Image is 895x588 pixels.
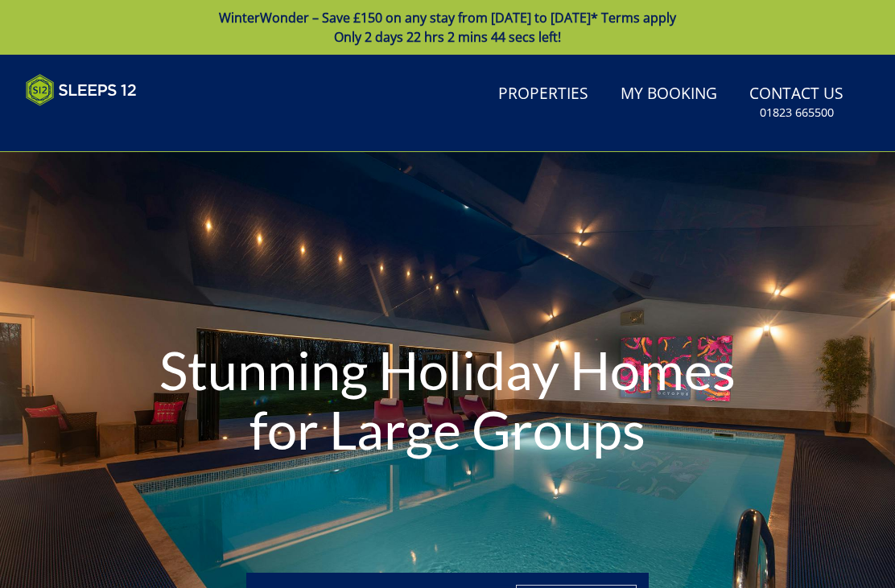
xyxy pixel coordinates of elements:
[614,76,724,113] a: My Booking
[18,116,187,130] iframe: Customer reviews powered by Trustpilot
[743,76,850,129] a: Contact Us01823 665500
[26,74,137,106] img: Sleeps 12
[492,76,595,113] a: Properties
[334,28,561,46] span: Only 2 days 22 hrs 2 mins 44 secs left!
[760,105,834,121] small: 01823 665500
[134,308,761,491] h1: Stunning Holiday Homes for Large Groups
